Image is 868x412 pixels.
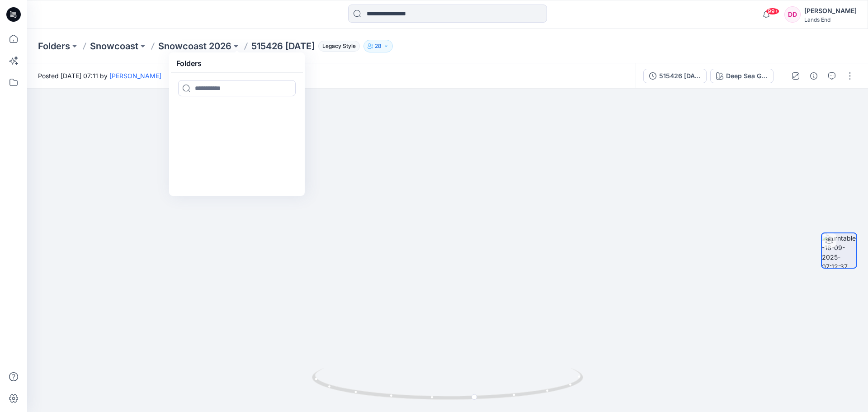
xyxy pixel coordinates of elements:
[804,16,857,23] div: Lands End
[363,40,393,52] button: 28
[318,41,360,52] span: Legacy Style
[784,6,801,23] div: DD
[315,40,360,52] button: Legacy Style
[807,69,821,83] button: Details
[109,72,161,80] a: [PERSON_NAME]
[659,71,701,81] div: 515426 [DATE]
[804,5,857,16] div: [PERSON_NAME]
[822,233,856,268] img: turntable-18-09-2025-07:12:37
[766,8,779,15] span: 99+
[375,41,382,51] p: 28
[251,40,315,52] p: 515426 [DATE]
[643,69,707,83] button: 515426 [DATE]
[158,40,231,52] a: Snowcoast 2026
[38,40,70,52] a: Folders
[90,40,138,52] a: Snowcoast
[171,54,207,72] h5: Folders
[38,71,161,81] span: Posted [DATE] 07:11 by
[710,69,774,83] button: Deep Sea Gingham 2E4
[726,71,768,81] div: Deep Sea Gingham 2E4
